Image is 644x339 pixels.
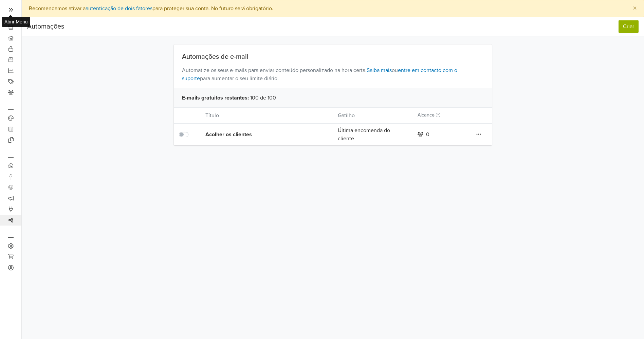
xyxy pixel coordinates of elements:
[182,94,249,102] span: E-mails gratuitos restantes :
[174,88,492,107] div: 100 de 100
[174,53,492,61] div: Automações de e-mail
[86,5,152,12] a: autenticação de dois fatores
[333,126,412,143] div: Última encomenda do cliente
[200,111,333,120] div: Título
[626,0,644,17] button: Close
[205,130,311,139] div: Acolher os clientes
[418,111,440,119] label: Alcance
[8,237,14,238] p: Definições
[174,61,492,88] span: Automatize os seus e-mails para enviar conteúdo personalizado na hora certa. ou para aumentar o s...
[633,3,637,13] span: ×
[27,20,64,33] div: Automações
[8,109,14,110] p: Customização
[333,111,412,120] div: Gatilho
[367,67,392,74] a: Saiba mais
[8,157,14,158] p: Integrações
[426,130,429,139] div: 0
[619,20,639,33] button: Criar
[2,17,30,27] div: Abrir Menu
